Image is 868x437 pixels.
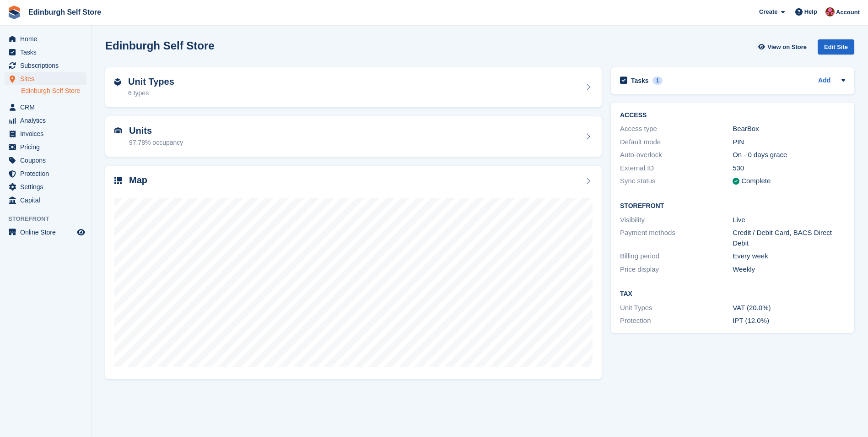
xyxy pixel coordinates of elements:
[620,264,733,275] div: Price display
[114,127,122,134] img: unit-icn-7be61d7bf1b0ce9d3e12c5938cc71ed9869f7b940bace4675aadf7bd6d80202e.svg
[620,316,733,326] div: Protection
[8,214,91,224] span: Storefront
[733,150,845,160] div: On - 0 days grace
[129,126,183,136] h2: Units
[20,194,75,207] span: Capital
[7,5,21,19] img: stora-icon-8386f47178a22dfd0bd8f6a31ec36ba5ce8667c1dd55bd0f319d3a0aa187defe.svg
[5,194,86,207] a: menu
[620,215,733,225] div: Visibility
[105,116,602,157] a: Units 97.78% occupancy
[20,167,75,180] span: Protection
[114,78,121,86] img: unit-type-icn-2b2737a686de81e16bb02015468b77c625bbabd49415b5ef34ead5e3b44a266d.svg
[825,7,835,16] img: Lucy Michalec
[20,101,75,114] span: CRM
[105,67,602,108] a: Unit Types 6 types
[733,264,845,275] div: Weekly
[114,177,122,184] img: map-icn-33ee37083ee616e46c38cad1a60f524a97daa1e2b2c8c0bc3eb3415660979fc1.svg
[620,163,733,174] div: External ID
[733,251,845,262] div: Every week
[105,39,215,52] h2: Edinburgh Self Store
[620,112,845,119] h2: ACCESS
[5,33,86,45] a: menu
[620,137,733,147] div: Default mode
[20,46,75,59] span: Tasks
[5,59,86,72] a: menu
[733,124,845,134] div: BearBox
[757,39,810,55] a: View on Store
[5,72,86,85] a: menu
[128,88,174,98] div: 6 types
[5,114,86,127] a: menu
[759,7,777,16] span: Create
[129,138,183,147] div: 97.78% occupancy
[733,316,845,326] div: IPT (12.0%)
[631,76,649,85] h2: Tasks
[733,228,845,248] div: Credit / Debit Card, BACS Direct Debit
[5,141,86,153] a: menu
[733,137,845,147] div: PIN
[20,154,75,167] span: Coupons
[128,76,174,87] h2: Unit Types
[620,228,733,248] div: Payment methods
[105,166,602,380] a: Map
[620,202,845,210] h2: Storefront
[733,215,845,225] div: Live
[5,46,86,59] a: menu
[5,127,86,140] a: menu
[620,290,845,298] h2: Tax
[25,5,105,20] a: Edinburgh Self Store
[741,176,771,186] div: Complete
[620,176,733,186] div: Sync status
[20,33,75,45] span: Home
[20,59,75,72] span: Subscriptions
[818,76,830,86] a: Add
[5,226,86,239] a: menu
[733,163,845,174] div: 530
[818,39,854,58] a: Edit Site
[5,101,86,114] a: menu
[20,127,75,140] span: Invoices
[620,303,733,313] div: Unit Types
[620,251,733,262] div: Billing period
[75,227,86,238] a: Preview store
[5,180,86,193] a: menu
[620,150,733,160] div: Auto-overlock
[5,154,86,167] a: menu
[620,124,733,134] div: Access type
[20,226,75,239] span: Online Store
[804,7,817,16] span: Help
[20,114,75,127] span: Analytics
[5,167,86,180] a: menu
[652,76,663,85] div: 1
[836,8,860,17] span: Account
[21,87,86,95] a: Edinburgh Self Store
[20,72,75,85] span: Sites
[818,39,854,55] div: Edit Site
[20,180,75,193] span: Settings
[733,303,845,313] div: VAT (20.0%)
[129,175,147,186] h2: Map
[20,141,75,153] span: Pricing
[767,43,807,52] span: View on Store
